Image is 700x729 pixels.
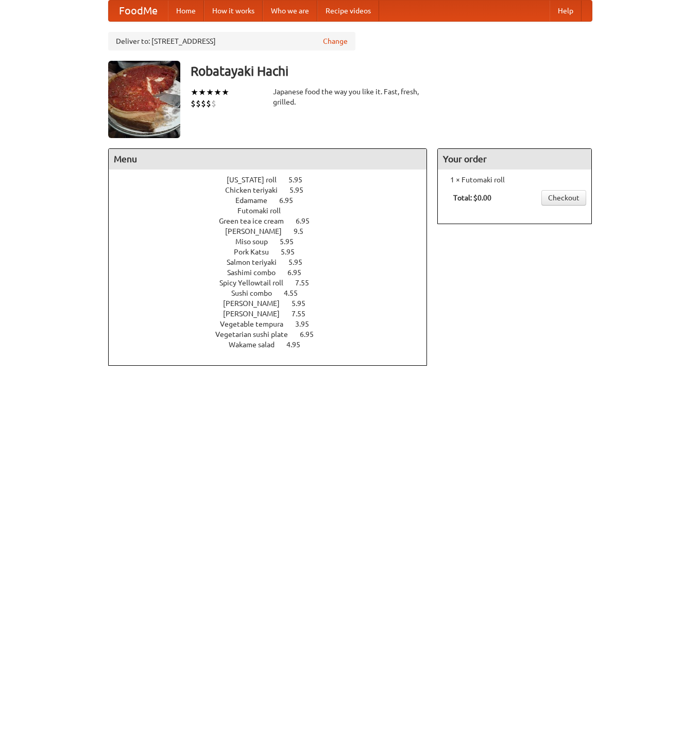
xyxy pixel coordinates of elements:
[231,289,282,297] span: Sushi combo
[196,98,201,109] li: $
[438,149,591,169] h4: Your order
[443,175,586,185] li: 1 × Futomaki roll
[204,1,263,21] a: How it works
[289,186,314,194] span: 5.95
[237,207,310,215] a: Futomaki roll
[227,258,287,266] span: Salmon teriyaki
[219,217,294,225] span: Green tea ice cream
[168,1,204,21] a: Home
[294,227,314,235] span: 9.5
[191,87,198,98] li: ★
[234,248,279,256] span: Pork Katsu
[263,1,317,21] a: Who we are
[220,320,328,328] a: Vegetable tempura 3.95
[231,289,317,297] a: Sushi combo 4.55
[109,1,168,21] a: FoodMe
[229,341,319,349] a: Wakame salad 4.95
[235,238,278,246] span: Miso soup
[541,190,586,206] a: Checkout
[223,310,325,318] a: [PERSON_NAME] 7.55
[237,207,291,215] span: Futomaki roll
[227,176,321,184] a: [US_STATE] roll 5.95
[295,320,319,328] span: 3.95
[550,1,582,21] a: Help
[219,279,328,287] a: Spicy Yellowtail roll 7.55
[234,248,314,256] a: Pork Katsu 5.95
[198,87,206,98] li: ★
[280,238,304,246] span: 5.95
[109,149,427,169] h4: Menu
[227,258,321,266] a: Salmon teriyaki 5.95
[300,330,324,338] span: 6.95
[295,279,319,287] span: 7.55
[225,186,288,194] span: Chicken teriyaki
[235,238,313,246] a: Miso soup 5.95
[287,268,312,277] span: 6.95
[108,32,355,50] div: Deliver to: [STREET_ADDRESS]
[223,299,290,308] span: [PERSON_NAME]
[225,186,322,194] a: Chicken teriyaki 5.95
[220,320,294,328] span: Vegetable tempura
[235,196,278,205] span: Edamame
[211,98,216,109] li: $
[273,87,428,107] div: Japanese food the way you like it. Fast, fresh, grilled.
[223,310,290,318] span: [PERSON_NAME]
[281,248,305,256] span: 5.95
[453,194,491,202] b: Total: $0.00
[292,310,316,318] span: 7.55
[191,61,592,81] h3: Robatayaki Hachi
[227,268,286,277] span: Sashimi combo
[235,196,312,205] a: Edamame 6.95
[206,98,211,109] li: $
[229,341,285,349] span: Wakame salad
[286,341,311,349] span: 4.95
[279,196,303,205] span: 6.95
[317,1,379,21] a: Recipe videos
[225,227,292,235] span: [PERSON_NAME]
[221,87,229,98] li: ★
[191,98,196,109] li: $
[206,87,214,98] li: ★
[108,61,180,138] img: angular.jpg
[219,217,329,225] a: Green tea ice cream 6.95
[219,279,294,287] span: Spicy Yellowtail roll
[288,258,313,266] span: 5.95
[284,289,308,297] span: 4.55
[323,36,348,46] a: Change
[225,227,322,235] a: [PERSON_NAME] 9.5
[215,330,333,338] a: Vegetarian sushi plate 6.95
[227,268,320,277] a: Sashimi combo 6.95
[296,217,320,225] span: 6.95
[215,330,298,338] span: Vegetarian sushi plate
[201,98,206,109] li: $
[214,87,221,98] li: ★
[223,299,325,308] a: [PERSON_NAME] 5.95
[292,299,316,308] span: 5.95
[227,176,287,184] span: [US_STATE] roll
[288,176,313,184] span: 5.95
